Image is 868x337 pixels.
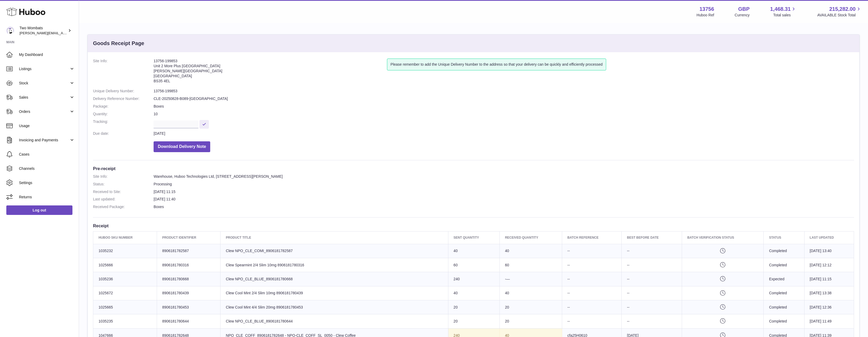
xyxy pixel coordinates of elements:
div: Huboo Ref [697,13,714,18]
span: Total sales [773,13,797,18]
dd: [DATE] [154,131,854,136]
h3: Goods Receipt Page [93,40,144,47]
dt: Tracking: [93,119,154,128]
dt: Last updated: [93,197,154,202]
strong: 13756 [699,6,714,13]
button: Download Delivery Note [154,141,210,152]
span: Cases [19,152,75,157]
span: [PERSON_NAME][EMAIL_ADDRESS][DOMAIN_NAME] [19,31,106,35]
td: 240 [448,272,499,286]
td: Clew NPO_CLE_BLUE_8906181780668 [220,272,448,286]
span: Sales [19,95,69,100]
dd: CLE-20250828-B089-[GEOGRAPHIC_DATA] [154,96,854,101]
th: Product title [220,232,448,244]
td: 1035236 [93,272,157,286]
td: 40 [499,244,562,258]
dd: [DATE] 11:40 [154,197,854,202]
td: 60 [448,258,499,272]
a: Log out [6,205,72,215]
td: [DATE] 13:38 [804,286,854,300]
span: Usage [19,123,75,128]
td: 1025665 [93,300,157,314]
td: -- [622,244,682,258]
td: 1035235 [93,314,157,328]
div: Two Wombats [19,26,67,36]
th: Received Quantity [499,232,562,244]
dd: [DATE] 11:15 [154,189,854,194]
a: 1,468.31 Total sales [770,6,797,18]
td: 8906181780453 [157,300,220,314]
td: -- [562,258,621,272]
div: Currency [735,13,750,18]
span: AVAILABLE Stock Total [817,13,862,18]
td: 8906181780316 [157,258,220,272]
td: [DATE] 12:12 [804,258,854,272]
dt: Quantity: [93,112,154,117]
th: Product Identifier [157,232,220,244]
dt: Received to Site: [93,189,154,194]
span: Channels [19,166,75,171]
td: Clew NPO_CLE_BLUE_8906181780644 [220,314,448,328]
span: 215,282.00 [829,6,856,13]
dt: Site Info: [93,59,154,86]
td: -- [622,314,682,328]
td: 1025666 [93,258,157,272]
td: 8906181780668 [157,272,220,286]
address: 13756-199853 Unit 2 More Plus [GEOGRAPHIC_DATA] [PERSON_NAME][GEOGRAPHIC_DATA] [GEOGRAPHIC_DATA] ... [154,59,387,86]
h3: Receipt [93,223,854,229]
span: Listings [19,66,69,71]
dt: Status: [93,182,154,187]
td: 40 [448,244,499,258]
td: 8906181780644 [157,314,220,328]
td: -- [622,300,682,314]
span: My Dashboard [19,52,75,57]
dt: Delivery Reference Number: [93,96,154,101]
dt: Package: [93,104,154,109]
td: Completed [764,286,804,300]
td: -- [562,244,621,258]
td: 20 [448,314,499,328]
dt: Site Info: [93,174,154,179]
th: Huboo SKU Number [93,232,157,244]
td: 40 [499,286,562,300]
span: Returns [19,195,75,200]
td: -- [622,272,682,286]
span: Invoicing and Payments [19,138,69,143]
dd: Warehouse, Huboo Technologies Ltd, [STREET_ADDRESS][PERSON_NAME] [154,174,854,179]
a: 215,282.00 AVAILABLE Stock Total [817,6,862,18]
td: [DATE] 11:15 [804,272,854,286]
td: -- [562,300,621,314]
dd: 13756-199853 [154,89,854,94]
td: 8906181780439 [157,286,220,300]
span: Orders [19,109,69,114]
td: -- [562,286,621,300]
td: 1035232 [93,244,157,258]
td: [DATE] 13:40 [804,244,854,258]
dt: Unique Delivery Number: [93,89,154,94]
td: 1025672 [93,286,157,300]
th: Best Before Date [622,232,682,244]
th: Batch Reference [562,232,621,244]
img: alan@twowombats.com [6,27,14,35]
span: Settings [19,180,75,185]
td: -- [562,272,621,286]
td: 60 [499,258,562,272]
td: 20 [499,314,562,328]
td: Completed [764,300,804,314]
th: Last updated [804,232,854,244]
td: 40 [448,286,499,300]
th: Batch Verification Status [682,232,764,244]
td: 20 [499,300,562,314]
td: 8906181782587 [157,244,220,258]
td: -- [622,258,682,272]
td: Clew Cool Mint 4/4 Slim 20mg 8906181780453 [220,300,448,314]
td: -— [499,272,562,286]
td: -- [622,286,682,300]
td: Completed [764,244,804,258]
th: Status [764,232,804,244]
dt: Due date: [93,131,154,136]
dd: Boxes [154,104,854,109]
td: [DATE] 11:49 [804,314,854,328]
td: Completed [764,258,804,272]
span: Stock [19,81,69,86]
